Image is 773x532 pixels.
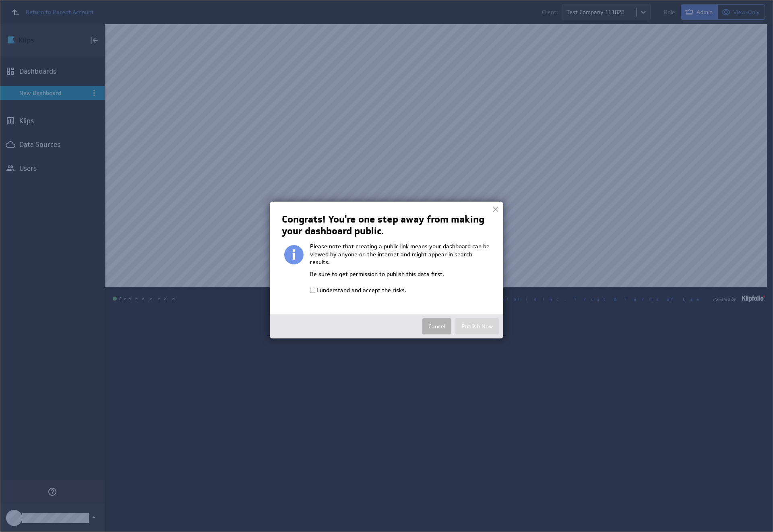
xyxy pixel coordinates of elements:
h2: Congrats! You're one step away from making your dashboard public. [282,214,489,237]
p: Please note that creating a public link means your dashboard can be viewed by anyone on the inter... [310,243,491,270]
label: I understand and accept the risks. [316,287,406,294]
button: Cancel [422,318,451,334]
p: Be sure to get permission to publish this data first. [310,270,491,282]
button: Publish Now [455,318,499,334]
